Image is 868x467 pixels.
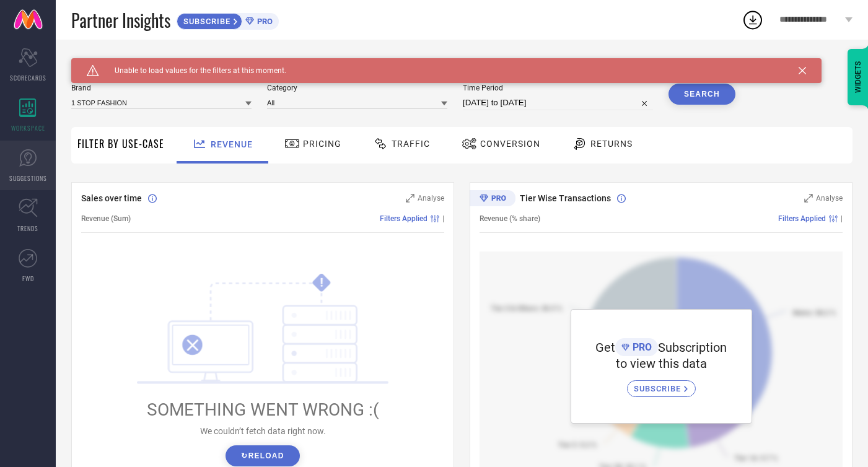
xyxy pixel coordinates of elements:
[380,214,427,223] span: Filters Applied
[520,193,611,203] span: Tier Wise Transactions
[634,384,684,393] span: SUBSCRIBE
[742,9,764,31] div: Open download list
[463,95,653,110] input: Select time period
[629,341,652,353] span: PRO
[200,426,326,436] span: We couldn’t fetch data right now.
[211,139,253,149] span: Revenue
[320,276,323,290] tspan: !
[658,340,727,355] span: Subscription
[303,139,341,149] span: Pricing
[616,356,707,371] span: to view this data
[71,7,170,33] span: Partner Insights
[804,194,813,203] svg: Zoom
[147,399,379,420] span: SOMETHING WENT WRONG :(
[267,84,447,92] span: Category
[392,139,430,149] span: Traffic
[81,214,131,223] span: Revenue (Sum)
[480,214,540,223] span: Revenue (% share)
[17,224,38,233] span: TRENDS
[463,84,653,92] span: Time Period
[480,139,540,149] span: Conversion
[595,340,615,355] span: Get
[71,84,252,92] span: Brand
[226,445,299,466] button: ↻Reload
[9,173,47,183] span: SUGGESTIONS
[627,371,696,397] a: SUBSCRIBE
[81,193,142,203] span: Sales over time
[177,17,234,26] span: SUBSCRIBE
[77,136,164,151] span: Filter By Use-Case
[418,194,444,203] span: Analyse
[254,17,273,26] span: PRO
[470,190,515,209] div: Premium
[11,123,45,133] span: WORKSPACE
[778,214,826,223] span: Filters Applied
[99,66,286,75] span: Unable to load values for the filters at this moment.
[177,10,279,30] a: SUBSCRIBEPRO
[669,84,735,105] button: Search
[841,214,843,223] span: |
[10,73,46,82] span: SCORECARDS
[406,194,414,203] svg: Zoom
[442,214,444,223] span: |
[816,194,843,203] span: Analyse
[71,58,157,68] span: SYSTEM WORKSPACE
[590,139,633,149] span: Returns
[22,274,34,283] span: FWD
